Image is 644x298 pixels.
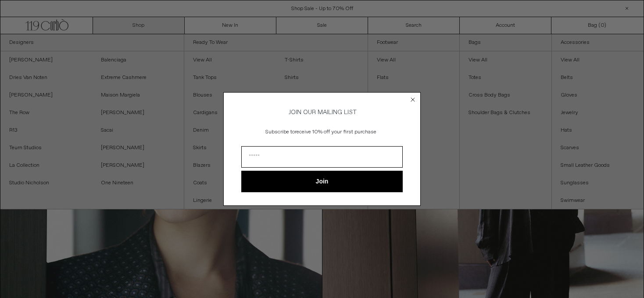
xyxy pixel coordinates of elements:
[408,95,417,104] button: Close dialog
[265,129,295,136] span: Subscribe to
[287,108,357,116] span: JOIN OUR MAILING LIST
[241,171,403,192] button: Join
[241,146,403,168] input: Email
[295,129,376,136] span: receive 10% off your first purchase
